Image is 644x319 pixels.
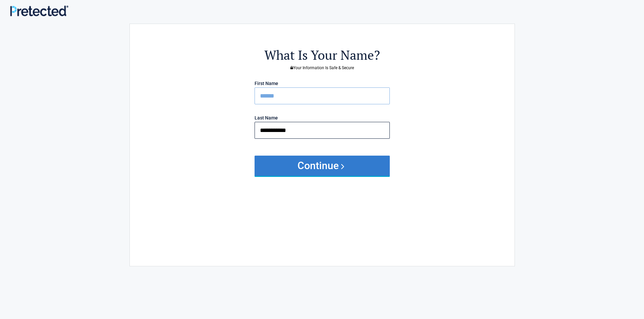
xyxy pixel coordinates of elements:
img: Main Logo [10,5,68,16]
h2: What Is Your Name? [167,47,477,64]
label: First Name [255,81,278,86]
button: Continue [255,156,390,176]
label: Last Name [255,115,278,120]
h3: Your Information Is Safe & Secure [167,66,477,70]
